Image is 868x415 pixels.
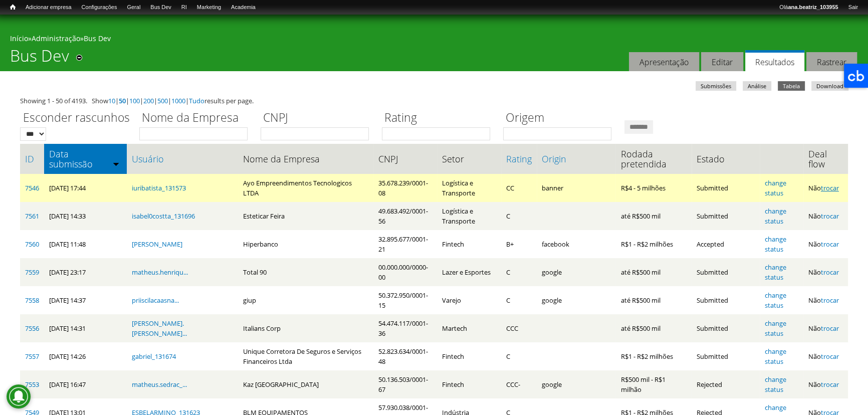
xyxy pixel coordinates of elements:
td: Fintech [437,342,501,370]
td: Não [803,370,848,398]
strong: ana.beatriz_103955 [788,4,838,10]
a: gabriel_131674 [132,352,176,361]
a: 200 [143,96,154,105]
td: Não [803,314,848,342]
td: 49.683.492/0001-56 [373,202,437,230]
th: Setor [437,144,501,174]
td: R$4 - 5 milhões [615,174,691,202]
a: change status [765,291,786,310]
th: Estado [692,144,760,174]
a: Usuário [132,154,233,164]
a: Academia [226,3,261,13]
a: trocar [821,183,839,192]
td: Fintech [437,370,501,398]
td: Submitted [692,202,760,230]
td: C [501,258,537,286]
td: [DATE] 23:17 [44,258,127,286]
td: Não [803,342,848,370]
label: Esconder rascunhos [20,109,133,127]
td: até R$500 mil [615,258,691,286]
td: facebook [537,230,616,258]
td: Submitted [692,174,760,202]
td: [DATE] 16:47 [44,370,127,398]
td: Accepted [692,230,760,258]
a: Oláana.beatriz_103955 [774,3,843,13]
a: trocar [821,380,839,389]
a: Editar [701,52,743,72]
label: CNPJ [261,109,375,127]
td: google [537,286,616,314]
td: R$1 - R$2 milhões [615,230,691,258]
td: R$1 - R$2 milhões [615,342,691,370]
td: Hiperbanco [238,230,373,258]
td: CC [501,174,537,202]
label: Nome da Empresa [139,109,254,127]
td: Submitted [692,342,760,370]
a: Início [10,34,28,43]
td: Fintech [437,230,501,258]
a: Tabela [778,81,805,91]
a: Configurações [77,3,122,13]
td: Italians Corp [238,314,373,342]
a: Submissões [696,81,736,91]
td: google [537,258,616,286]
span: Início [10,4,16,11]
td: Rejected [692,370,760,398]
a: trocar [821,324,839,333]
td: C [501,202,537,230]
td: até R$500 mil [615,202,691,230]
a: Resultados [745,50,804,72]
td: Logística e Transporte [437,202,501,230]
a: Data submissão [49,149,122,169]
a: Tudo [189,96,204,105]
a: 7559 [25,268,39,277]
a: 500 [157,96,168,105]
h1: Bus Dev [10,46,69,71]
a: 7561 [25,212,39,221]
a: 7558 [25,296,39,305]
a: Bus Dev [84,34,111,43]
a: Marketing [192,3,226,13]
td: Varejo [437,286,501,314]
td: [DATE] 14:31 [44,314,127,342]
td: Submitted [692,286,760,314]
a: trocar [821,212,839,221]
a: Geral [122,3,145,13]
td: [DATE] 11:48 [44,230,127,258]
td: R$500 mil - R$1 milhão [615,370,691,398]
td: [DATE] 14:33 [44,202,127,230]
a: 7557 [25,352,39,361]
a: change status [765,319,786,338]
th: CNPJ [373,144,437,174]
td: Não [803,174,848,202]
a: change status [765,347,786,366]
a: matheus.henriqu... [132,268,188,277]
a: Análise [743,81,771,91]
a: [PERSON_NAME] [132,240,182,249]
td: banner [537,174,616,202]
a: 7556 [25,324,39,333]
td: 35.678.239/0001-08 [373,174,437,202]
div: » » [10,34,858,46]
th: Rodada pretendida [615,144,691,174]
td: 54.474.117/0001-36 [373,314,437,342]
div: Showing 1 - 50 of 4193. Show | | | | | | results per page. [20,96,848,106]
a: Origin [542,154,611,164]
a: change status [765,206,786,226]
a: 10 [108,96,115,105]
td: CCC- [501,370,537,398]
a: Sair [843,3,863,13]
td: Total 90 [238,258,373,286]
img: ordem crescente [113,160,119,167]
td: Submitted [692,314,760,342]
td: giup [238,286,373,314]
td: Logística e Transporte [437,174,501,202]
td: C [501,286,537,314]
th: Nome da Empresa [238,144,373,174]
td: até R$500 mil [615,314,691,342]
td: Lazer e Esportes [437,258,501,286]
td: [DATE] 17:44 [44,174,127,202]
a: Início [5,3,21,12]
td: Unique Corretora De Seguros e Serviços Financeiros Ltda [238,342,373,370]
a: priiscilacaasna... [132,296,179,305]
